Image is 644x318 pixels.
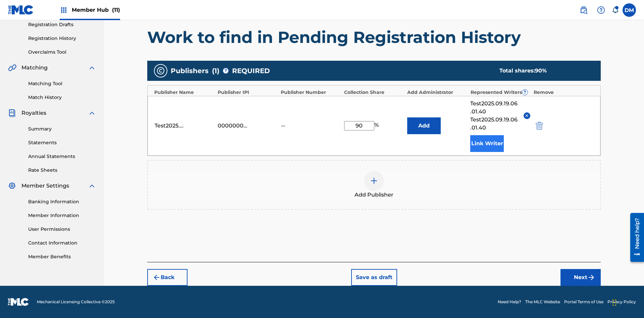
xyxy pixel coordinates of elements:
img: Top Rightsholders [60,6,68,14]
a: Member Benefits [28,253,96,260]
div: Publisher Number [281,89,341,96]
a: Public Search [577,3,590,17]
span: REQUIRED [232,66,270,76]
div: Notifications [612,7,619,13]
button: Link Writer [470,135,504,152]
img: remove-from-list-button [524,113,529,118]
button: Add [407,117,441,134]
a: Annual Statements [28,153,96,160]
a: Banking Information [28,198,96,205]
img: Matching [8,64,16,72]
a: Registration History [28,35,96,42]
img: f7272a7cc735f4ea7f67.svg [587,273,595,281]
a: Privacy Policy [607,299,636,305]
img: expand [88,64,96,72]
span: ? [223,68,228,73]
img: 7ee5dd4eb1f8a8e3ef2f.svg [153,273,161,281]
a: Summary [28,125,96,132]
div: Drag [612,293,616,313]
a: Need Help? [498,299,521,305]
img: MLC Logo [8,5,34,15]
img: Royalties [8,109,16,117]
button: Next [560,269,601,286]
button: Save as draft [351,269,397,286]
img: help [597,6,605,14]
span: Publishers [171,66,209,76]
button: Back [147,269,187,286]
a: Portal Terms of Use [564,299,603,305]
div: Help [594,3,608,17]
span: Matching [21,64,48,72]
span: ( 1 ) [212,66,219,76]
div: User Menu [623,3,636,17]
a: Contact Information [28,240,96,247]
img: 12a2ab48e56ec057fbd8.svg [536,122,543,130]
div: Represented Writers [471,89,531,96]
span: Royalties [21,109,46,117]
a: Statements [28,139,96,146]
img: Member Settings [8,182,16,190]
iframe: Resource Center [625,210,644,265]
img: expand [88,109,96,117]
a: Match History [28,94,96,101]
img: search [580,6,588,14]
a: User Permissions [28,226,96,233]
a: Matching Tool [28,80,96,87]
div: Publisher IPI [218,89,278,96]
span: Mechanical Licensing Collective © 2025 [37,299,115,305]
div: Total shares: [499,67,587,75]
span: ? [522,90,528,95]
a: The MLC Website [525,299,560,305]
iframe: Chat Widget [610,286,644,318]
span: Member Hub [72,6,120,14]
img: add [370,177,378,185]
a: Registration Drafts [28,21,96,28]
span: Member Settings [21,182,69,190]
img: logo [8,298,29,306]
a: Overclaims Tool [28,49,96,56]
div: Add Administrator [407,89,467,96]
span: 90 % [535,67,547,74]
div: Remove [534,89,594,96]
a: Rate Sheets [28,167,96,174]
h1: Work to find in Pending Registration History [147,27,601,47]
span: (11) [112,7,120,13]
span: Test2025.09.19.06.01.40 Test2025.09.19.06.01.40 [470,100,518,132]
div: Collection Share [344,89,404,96]
span: % [374,121,380,130]
a: Member Information [28,212,96,219]
span: Add Publisher [355,191,393,199]
img: expand [88,182,96,190]
div: Publisher Name [154,89,214,96]
img: publishers [157,67,165,75]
